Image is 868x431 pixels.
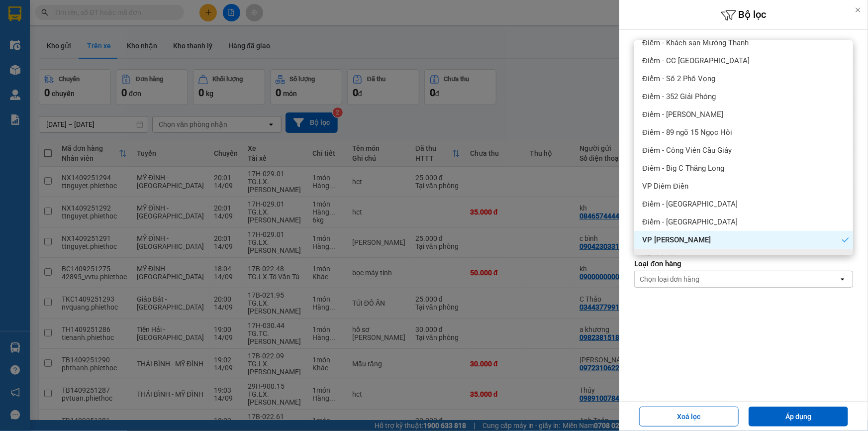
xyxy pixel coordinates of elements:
span: Điểm - Khách sạn Mường Thanh [642,38,749,48]
span: Điểm - Công Viên Cầu Giấy [642,145,732,155]
span: Điểm - Big C Thăng Long [642,163,724,173]
button: Xoá lọc [639,407,739,427]
div: Chọn loại đơn hàng [640,274,700,284]
span: VP Diêm Điền [642,181,688,191]
img: logo.jpg [12,12,62,62]
span: Điểm - [GEOGRAPHIC_DATA] [642,217,738,227]
b: GỬI : VP [PERSON_NAME] [12,72,174,89]
ul: Menu [634,40,853,255]
span: Điểm - [GEOGRAPHIC_DATA] [642,199,738,209]
span: Điểm - 352 Giải Phóng [642,92,716,102]
span: Điểm - 89 ngõ 15 Ngọc Hồi [642,127,732,137]
span: Điểm - Số 2 Phố Vọng [642,74,715,84]
label: Loại đơn hàng [634,259,853,269]
svg: open [839,275,847,283]
span: Điểm - CC [GEOGRAPHIC_DATA] [642,56,750,66]
li: Hotline: 1900 3383, ĐT/Zalo : 0862837383 [93,37,416,49]
span: Điểm - [PERSON_NAME] [642,109,723,119]
h6: Bộ lọc [619,7,868,23]
span: VP Kiến Xương [642,253,692,263]
span: VP [PERSON_NAME] [642,235,711,245]
button: Áp dụng [749,407,848,427]
li: 237 [PERSON_NAME] , [GEOGRAPHIC_DATA] [93,24,416,37]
